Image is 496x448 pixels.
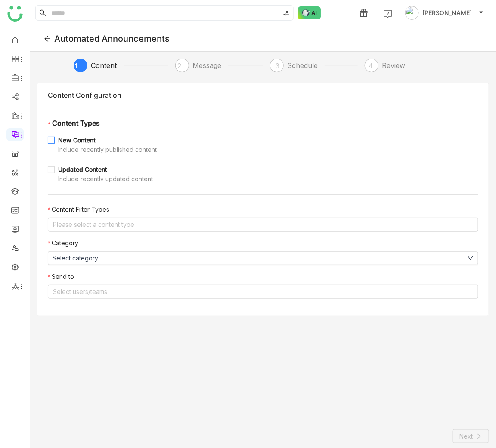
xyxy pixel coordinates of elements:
img: avatar [405,6,419,20]
div: Content Configuration [48,83,478,108]
label: Content Filter Types [48,205,109,214]
div: Schedule [287,59,325,72]
label: Send to [48,272,74,281]
span: Select category [53,253,98,263]
img: search-type.svg [283,10,290,17]
div: Content Types [48,118,478,129]
button: Select category [48,251,478,265]
div: 4Review [365,59,453,72]
div: 1Content [74,59,168,72]
div: Updated Content [58,165,153,174]
div: Include recently published content [58,145,157,154]
div: 3Schedule [270,59,358,72]
img: help.svg [384,9,392,18]
span: 3 [276,62,278,70]
div: New Content [58,136,157,145]
div: Content [91,59,124,72]
button: Next [453,429,489,443]
div: Message [192,59,228,72]
div: Include recently updated content [58,174,153,184]
img: ask-buddy-normal.svg [298,6,321,19]
label: Category [48,238,78,248]
button: [PERSON_NAME] [403,6,486,20]
span: [PERSON_NAME] [422,8,472,18]
span: 4 [369,62,374,70]
span: 1 [74,62,87,70]
img: logo [7,6,23,22]
div: Review [382,59,405,72]
div: Automated Announcements [54,34,170,44]
span: 2 [177,62,187,70]
div: 2Message [175,59,263,72]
